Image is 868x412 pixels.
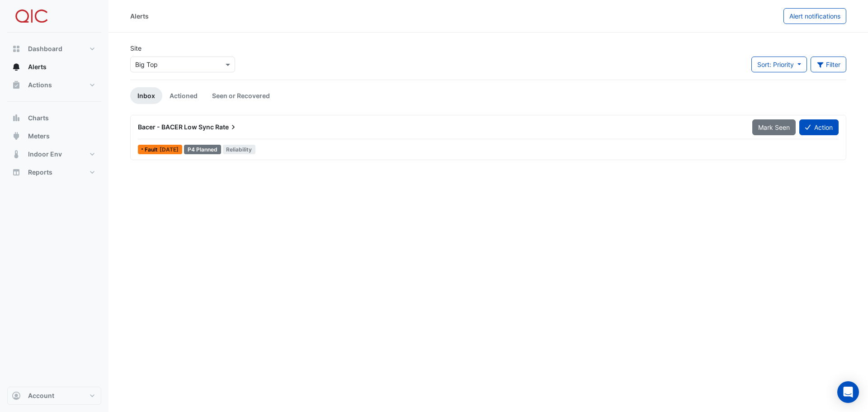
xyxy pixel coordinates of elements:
a: Inbox [130,87,162,104]
a: Actioned [162,87,205,104]
button: Alert notifications [783,8,846,24]
span: Actions [28,81,52,90]
button: Reports [7,163,101,181]
button: Meters [7,127,101,145]
span: Dashboard [28,44,62,53]
button: Sort: Priority [751,57,807,72]
span: Sort: Priority [757,61,794,68]
button: Charts [7,109,101,127]
span: Rate [215,123,238,132]
span: Mark Seen [758,123,790,131]
button: Action [799,119,839,135]
span: Fault [145,147,160,152]
button: Dashboard [7,40,101,58]
app-icon: Actions [12,81,21,90]
button: Account [7,387,101,405]
span: Charts [28,114,49,123]
button: Actions [7,76,101,94]
app-icon: Charts [12,114,21,123]
div: Alerts [130,11,149,21]
label: Site [130,43,142,53]
span: Reliability [223,145,256,154]
button: Alerts [7,58,101,76]
span: Account [28,391,54,400]
span: Thu 02-Oct-2025 16:11 AEST [160,146,179,153]
span: Meters [28,132,50,141]
app-icon: Alerts [12,62,21,71]
span: Reports [28,168,52,177]
app-icon: Meters [12,132,21,141]
app-icon: Dashboard [12,44,21,53]
button: Indoor Env [7,145,101,163]
div: P4 Planned [184,145,221,154]
button: Mark Seen [752,119,796,135]
app-icon: Indoor Env [12,150,21,159]
img: Company Logo [11,7,52,25]
a: Seen or Recovered [205,87,277,104]
span: Indoor Env [28,150,62,159]
span: Alerts [28,62,47,71]
span: Alert notifications [789,12,840,20]
span: Bacer - BACER Low Sync [138,123,214,131]
button: Filter [811,57,847,72]
div: Open Intercom Messenger [837,381,859,403]
app-icon: Reports [12,168,21,177]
